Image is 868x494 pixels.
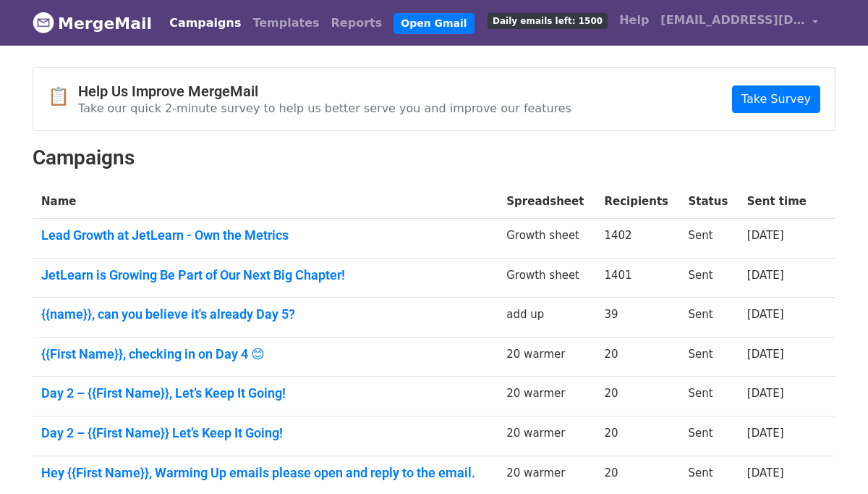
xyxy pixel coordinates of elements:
td: 20 warmer [498,416,595,456]
td: 20 [595,337,679,377]
a: Open Gmail [393,13,474,34]
a: MergeMail [33,8,152,38]
a: Day 2 – {{First Name}}, Let’s Keep It Going! [41,385,489,401]
td: 20 [595,377,679,416]
th: Status [679,185,738,219]
a: Reports [325,9,388,38]
a: Day 2 – {{First Name}} Let’s Keep It Going! [41,425,489,441]
td: Sent [679,258,738,298]
td: Sent [679,219,738,259]
a: [EMAIL_ADDRESS][DOMAIN_NAME] [655,6,824,40]
td: 39 [595,298,679,338]
a: Templates [247,9,325,38]
td: Sent [679,298,738,338]
p: Take our quick 2-minute survey to help us better serve you and improve our features [78,101,571,116]
td: 20 warmer [498,337,595,377]
td: Sent [679,337,738,377]
td: 1402 [595,219,679,259]
a: [DATE] [747,308,784,321]
h4: Help Us Improve MergeMail [78,83,571,100]
td: Growth sheet [498,219,595,259]
a: [DATE] [747,348,784,361]
a: [DATE] [747,229,784,242]
a: Hey {{First Name}}, Warming Up emails please open and reply to the email. [41,465,489,481]
a: Daily emails left: 1500 [482,6,613,35]
td: Growth sheet [498,258,595,298]
a: [DATE] [747,427,784,440]
a: {{name}}, can you believe it's already Day 5? [41,306,489,322]
th: Name [33,185,498,219]
a: [DATE] [747,269,784,282]
td: 20 [595,416,679,456]
td: 1401 [595,258,679,298]
span: Daily emails left: 1500 [488,13,608,29]
span: 📋 [48,86,78,107]
th: Spreadsheet [498,185,595,219]
td: Sent [679,416,738,456]
a: Help [613,6,655,35]
a: Lead Growth at JetLearn - Own the Metrics [41,227,489,243]
th: Sent time [739,185,817,219]
a: [DATE] [747,387,784,400]
th: Recipients [595,185,679,219]
img: MergeMail logo [33,12,54,33]
a: {{First Name}}, checking in on Day 4 😊 [41,346,489,362]
h2: Campaigns [33,146,835,170]
td: Sent [679,377,738,416]
span: [EMAIL_ADDRESS][DOMAIN_NAME] [660,12,805,29]
td: 20 warmer [498,377,595,416]
td: add up [498,298,595,338]
a: JetLearn is Growing Be Part of Our Next Big Chapter! [41,267,489,283]
a: Campaigns [163,9,247,38]
a: [DATE] [747,466,784,480]
a: Take Survey [732,85,820,113]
